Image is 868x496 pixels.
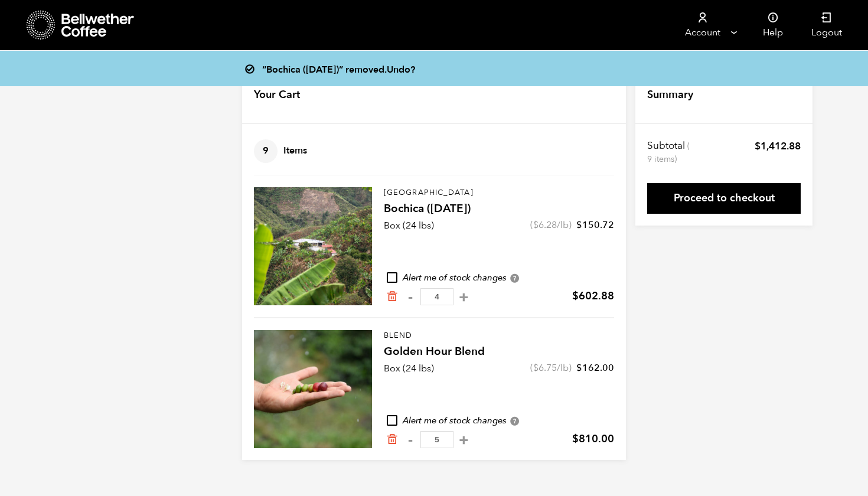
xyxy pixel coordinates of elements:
[647,87,693,103] h4: Summary
[533,218,557,231] bdi: 6.28
[533,361,539,374] span: $
[254,87,300,103] h4: Your Cart
[572,289,579,304] span: $
[647,139,691,165] th: Subtotal
[386,291,398,303] a: Remove from cart
[533,218,539,231] span: $
[530,218,572,231] span: ( /lb)
[572,432,579,446] span: $
[384,218,434,233] p: Box (24 lbs)
[456,434,471,446] button: +
[384,330,614,342] p: Blend
[572,289,614,304] bdi: 602.88
[576,361,614,374] bdi: 162.00
[533,361,557,374] bdi: 6.75
[384,187,614,199] p: [GEOGRAPHIC_DATA]
[456,291,471,303] button: +
[254,139,278,163] span: 9
[420,288,453,305] input: Qty
[384,415,614,428] div: Alert me of stock changes
[420,431,453,448] input: Qty
[384,361,434,376] p: Box (24 lbs)
[384,201,614,217] h4: Bochica ([DATE])
[576,361,582,374] span: $
[384,344,614,360] h4: Golden Hour Blend
[755,139,761,153] span: $
[647,183,801,214] a: Proceed to checkout
[254,139,307,163] h4: Items
[572,432,614,446] bdi: 810.00
[576,218,582,231] span: $
[250,60,634,77] div: “Bochica ([DATE])” removed.
[755,139,801,153] bdi: 1,412.88
[387,63,415,76] a: Undo?
[384,272,614,285] div: Alert me of stock changes
[576,218,614,231] bdi: 150.72
[386,433,398,446] a: Remove from cart
[530,361,572,374] span: ( /lb)
[403,291,417,303] button: -
[403,434,417,446] button: -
